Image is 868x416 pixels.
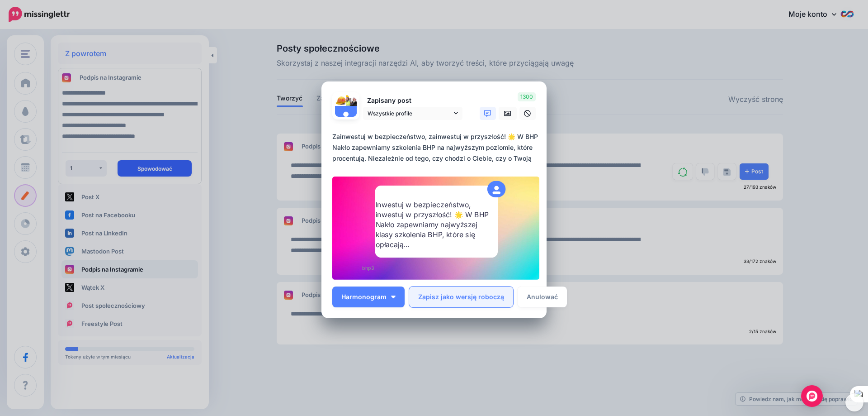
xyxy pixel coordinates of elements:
font: Zapisany post [367,96,411,104]
font: Zapisz jako wersję roboczą [418,293,504,301]
font: Inwestuj w bezpieczeństwo, inwestuj w przyszłość! 🌟 W BHP Nakło zapewniamy najwyższej klasy szkol... [376,201,489,249]
font: Anulować [527,293,558,301]
a: Wszystkie profile [363,107,462,120]
font: Wszystkie profile [368,110,412,117]
a: Anulować [518,287,567,307]
button: Zapisz jako wersję roboczą [409,287,513,307]
img: arrow-down-white.png [391,296,396,298]
button: Harmonogram [332,287,405,307]
font: 1300 [520,93,533,100]
img: 347524244_1344324666146420_1437382741401846470_n-bsa146230.jpg [346,95,357,106]
font: bhp3 [362,265,374,271]
img: user_default_image.png [335,106,357,128]
div: Otwórz komunikator interkomowy [801,385,823,407]
font: Harmonogram [341,293,387,301]
font: Zainwestuj w bezpieczeństwo, zainwestuj w przyszłość! 🌟 W BHP Nakło zapewniamy szkolenia BHP na n... [332,133,540,173]
img: 301164360_444075791086862_890604637400838019_n-bsa146229.png [335,95,346,106]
